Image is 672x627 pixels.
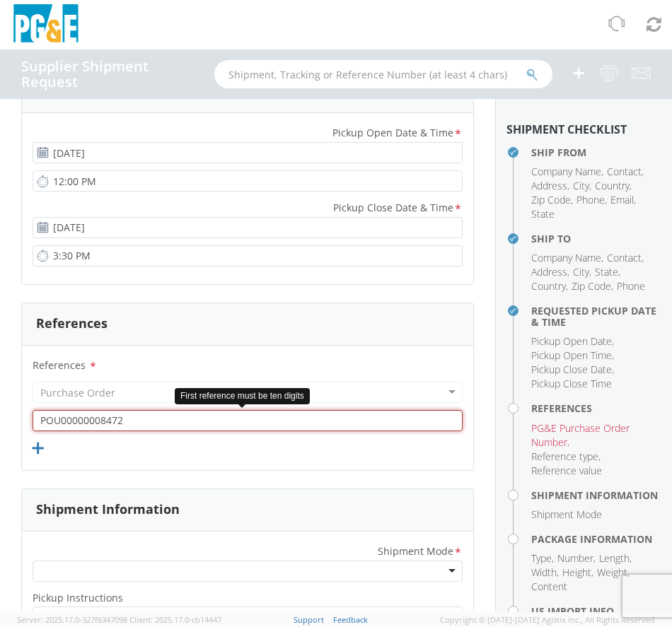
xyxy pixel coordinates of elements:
li: , [531,566,559,580]
li: , [531,334,614,348]
span: Reference value [531,464,602,477]
h3: Shipment Information [36,503,180,517]
li: , [610,193,636,207]
span: City [573,265,589,279]
h4: Ship To [531,233,661,244]
span: Number [557,551,593,565]
h4: References [531,403,661,414]
span: Company Name [531,251,601,264]
li: , [607,251,644,265]
li: , [531,179,569,193]
span: Pickup Open Date [531,334,612,348]
span: Server: 2025.17.0-327f6347098 [17,614,127,625]
li: , [577,193,607,207]
img: pge-logo-06675f144f4cfa6a6814.png [11,4,81,46]
span: Pickup Close Time [531,377,612,390]
span: Copyright © [DATE]-[DATE] Agistix Inc., All Rights Reserved [440,614,655,626]
h4: Shipment Information [531,490,661,500]
span: Zip Code [572,279,611,293]
span: Pickup Open Time [531,348,612,362]
span: Pickup Open Date & Time [332,126,453,142]
span: References [33,358,86,372]
li: , [531,551,554,566]
li: , [531,265,569,279]
li: , [562,566,593,580]
a: Support [294,614,324,625]
a: Feedback [333,614,368,625]
span: City [573,179,589,192]
input: Shipment, Tracking or Reference Number (at least 4 chars) [214,60,552,88]
span: State [531,207,555,221]
div: Purchase Order [40,386,115,400]
h4: Package Information [531,534,661,544]
h4: Ship From [531,147,661,158]
li: , [531,363,614,377]
span: Country [531,279,566,293]
span: Country [595,179,630,192]
span: State [595,265,618,279]
span: Shipment Mode [378,544,453,561]
span: Email [610,193,634,206]
li: , [597,566,630,580]
li: , [531,348,614,363]
span: Weight [597,566,627,579]
span: Contact [607,165,642,178]
span: Shipment Mode [531,508,602,521]
span: Phone [617,279,645,293]
span: Pickup Instructions [33,591,123,604]
span: Address [531,179,567,192]
li: , [531,251,603,265]
div: First reference must be ten digits [175,388,310,404]
span: Content [531,580,567,593]
li: , [595,179,632,193]
h4: Supplier Shipment Request [21,59,200,90]
span: Type [531,551,552,565]
li: , [557,551,596,566]
span: Contact [607,251,642,264]
input: 10 Digit PG&E PO Number [33,410,463,431]
span: Zip Code [531,193,571,206]
li: , [531,165,603,179]
span: Phone [577,193,605,206]
li: , [531,279,568,293]
h4: US Import Info [531,606,661,616]
li: , [531,450,601,464]
li: , [573,265,591,279]
li: , [599,551,632,566]
span: Client: 2025.17.0-cb14447 [129,614,221,625]
span: Company Name [531,165,601,178]
span: Length [599,551,630,565]
h4: Requested Pickup Date & Time [531,305,661,327]
li: , [531,421,658,450]
span: Width [531,566,557,579]
span: Pickup Close Date & Time [333,201,453,217]
li: , [572,279,613,293]
strong: Shipment Checklist [506,122,627,137]
li: , [573,179,591,193]
li: , [607,165,644,179]
span: PG&E Purchase Order Number [531,421,630,449]
h3: References [36,317,108,331]
li: , [531,193,573,207]
span: Height [562,566,591,579]
span: Reference type [531,450,598,463]
li: , [595,265,620,279]
span: Address [531,265,567,279]
span: Pickup Close Date [531,363,612,376]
